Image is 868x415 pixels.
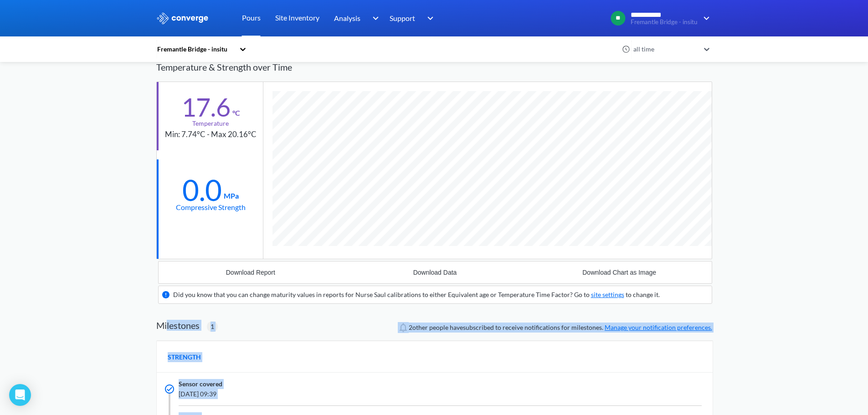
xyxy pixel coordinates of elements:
[409,323,428,331] span: Luke Thompson, Michael Heathwood
[527,261,712,283] button: Download Chart as Image
[605,323,712,331] a: Manage your notification preferences.
[179,389,591,399] span: [DATE] 09:39
[181,96,231,118] div: 17.6
[631,44,699,54] div: all time
[398,322,409,333] img: notifications-icon.svg
[421,13,436,24] img: downArrow.svg
[156,44,235,54] div: Fremantle Bridge - insitu
[631,19,698,26] span: Fremantle Bridge - insitu
[698,13,712,24] img: downArrow.svg
[156,320,200,331] h2: Milestones
[9,384,31,406] div: Open Intercom Messenger
[165,128,257,141] div: Min: 7.74°C - Max 20.16°C
[173,290,660,300] div: Did you know that you can change maturity values in reports for Nurse Saul calibrations to either...
[168,352,201,362] span: STRENGTH
[366,13,381,24] img: downArrow.svg
[226,269,275,276] div: Download Report
[211,322,214,332] span: 1
[582,269,656,276] div: Download Chart as Image
[343,261,527,283] button: Download Data
[390,12,415,24] span: Support
[182,179,222,201] div: 0.0
[176,201,246,213] div: Compressive Strength
[413,269,457,276] div: Download Data
[179,379,222,389] span: Sensor covered
[156,12,209,24] img: logo_ewhite.svg
[591,291,624,298] a: site settings
[159,261,343,283] button: Download Report
[156,53,712,82] div: Temperature & Strength over Time
[334,12,360,24] span: Analysis
[409,323,712,333] span: people have subscribed to receive notifications for milestones.
[192,118,229,128] div: Temperature
[622,45,630,53] img: icon-clock.svg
